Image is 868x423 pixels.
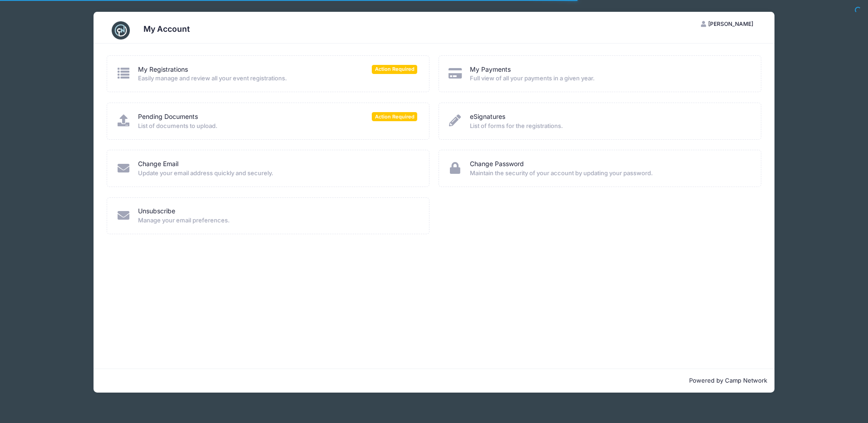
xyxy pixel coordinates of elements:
span: Action Required [372,65,417,74]
span: Full view of all your payments in a given year. [470,74,749,83]
button: [PERSON_NAME] [693,16,761,32]
span: [PERSON_NAME] [708,20,753,27]
span: Easily manage and review all your event registrations. [138,74,417,83]
a: My Registrations [138,65,188,74]
span: Manage your email preferences. [138,216,417,225]
img: CampNetwork [112,21,130,39]
p: Powered by Camp Network [101,376,767,385]
span: Maintain the security of your account by updating your password. [470,169,749,178]
a: Pending Documents [138,112,198,122]
a: eSignatures [470,112,505,122]
a: Change Email [138,159,178,169]
a: Unsubscribe [138,207,175,216]
a: Change Password [470,159,524,169]
span: List of documents to upload. [138,122,417,131]
h3: My Account [143,24,190,34]
span: List of forms for the registrations. [470,122,749,131]
span: Update your email address quickly and securely. [138,169,417,178]
a: My Payments [470,65,511,74]
span: Action Required [372,112,417,121]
